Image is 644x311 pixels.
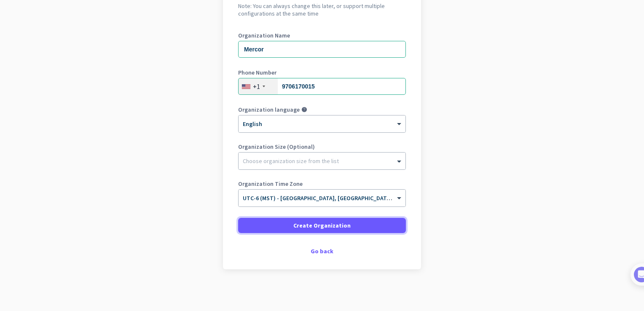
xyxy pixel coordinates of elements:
label: Organization Time Zone [238,181,406,187]
span: Create Organization [293,221,351,230]
label: Organization language [238,107,300,113]
h2: Note: You can always change this later, or support multiple configurations at the same time [238,2,406,17]
i: help [301,107,307,113]
div: +1 [253,82,260,91]
div: Go back [238,248,406,254]
input: 201-555-0123 [238,78,406,95]
button: Create Organization [238,218,406,233]
input: What is the name of your organization? [238,41,406,58]
label: Organization Name [238,32,406,38]
label: Organization Size (Optional) [238,144,406,150]
label: Phone Number [238,70,406,75]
